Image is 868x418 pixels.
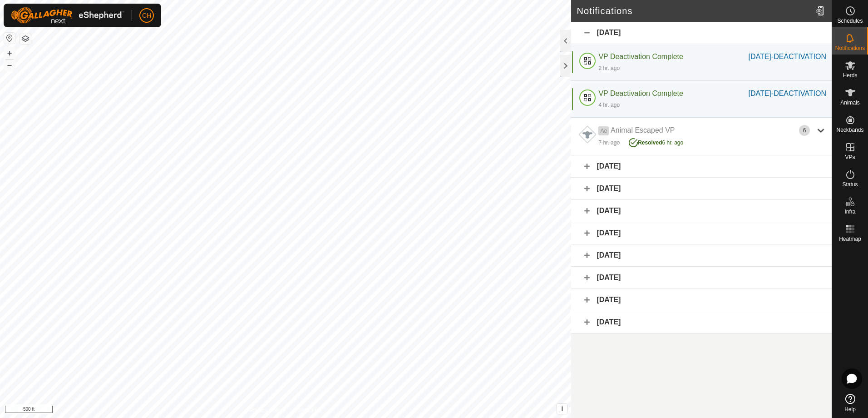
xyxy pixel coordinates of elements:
[571,289,832,311] div: [DATE]
[20,33,31,44] button: Map Layers
[571,155,832,178] div: [DATE]
[837,18,863,24] span: Schedules
[748,51,826,62] div: [DATE]-DEACTIVATION
[598,139,620,147] div: 7 hr. ago
[845,154,855,160] span: VPs
[571,267,832,289] div: [DATE]
[598,64,620,72] div: 2 hr. ago
[4,48,15,59] button: +
[839,236,861,242] span: Heatmap
[843,73,857,78] span: Herds
[836,127,863,133] span: Neckbands
[832,390,868,416] a: Help
[629,136,683,147] div: 6 hr. ago
[571,22,832,44] div: [DATE]
[571,178,832,200] div: [DATE]
[638,139,662,146] span: Resolved
[840,100,860,105] span: Animals
[557,404,567,414] button: i
[598,126,609,135] span: Ae
[842,182,858,187] span: Status
[598,90,683,97] span: VP Deactivation Complete
[4,60,15,70] button: –
[571,311,832,333] div: [DATE]
[142,11,151,20] span: CH
[11,7,124,24] img: Gallagher Logo
[250,406,284,414] a: Privacy Policy
[577,5,812,16] h2: Notifications
[4,33,15,44] button: Reset Map
[295,406,321,414] a: Contact Us
[561,405,563,413] span: i
[571,244,832,267] div: [DATE]
[748,88,826,99] div: [DATE]-DEACTIVATION
[571,222,832,244] div: [DATE]
[835,45,865,51] span: Notifications
[844,407,856,412] span: Help
[611,126,675,134] span: Animal Escaped VP
[799,125,810,136] div: 6
[598,101,620,109] div: 4 hr. ago
[844,209,855,214] span: Infra
[598,53,683,60] span: VP Deactivation Complete
[571,200,832,222] div: [DATE]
